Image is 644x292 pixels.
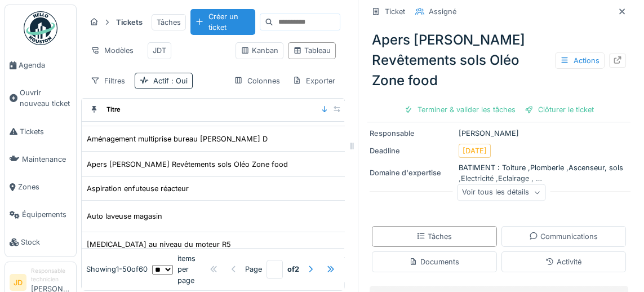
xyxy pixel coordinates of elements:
div: Aménagement multiprise bureau [PERSON_NAME] D [87,134,268,144]
div: Assigné [429,6,456,17]
span: Maintenance [22,154,72,165]
div: Deadline [370,145,454,156]
span: Ouvrir nouveau ticket [20,87,72,109]
div: Activité [545,256,581,267]
div: Aspiration enfuteuse réacteur [87,183,189,194]
strong: of 2 [287,264,299,275]
div: Actions [555,52,605,69]
span: Stock [21,237,72,247]
div: Domaine d'expertise [370,167,454,178]
div: BATIMENT : Toiture ,Plomberie ,Ascenseur, sols ,Electricité ,Eclairage , … [370,162,628,184]
div: items per page [152,253,205,286]
a: Zones [5,173,76,201]
span: Tickets [20,126,72,137]
span: Agenda [19,60,72,70]
span: : Oui [169,77,188,85]
div: Tâches [416,231,452,242]
div: Modèles [86,42,139,59]
a: Maintenance [5,145,76,173]
div: Communications [529,231,598,242]
div: JDT [153,45,166,56]
div: Tâches [152,14,186,30]
div: [PERSON_NAME] [370,128,628,139]
span: Zones [18,182,72,192]
a: Équipements [5,201,76,228]
div: Créer un ticket [190,9,255,35]
a: Ouvrir nouveau ticket [5,79,76,117]
div: Apers [PERSON_NAME] Revêtements sols Oléo Zone food [87,159,288,170]
div: Documents [409,256,459,267]
div: Apers [PERSON_NAME] Revêtements sols Oléo Zone food [367,25,630,95]
div: [DATE] [463,145,487,156]
div: Showing 1 - 50 of 60 [86,264,148,275]
a: Stock [5,228,76,256]
div: Actif [153,76,188,86]
div: Kanban [241,45,278,56]
div: [MEDICAL_DATA] au niveau du moteur R5 [87,239,231,250]
div: Clôturer le ticket [520,102,598,117]
div: Voir tous les détails [457,184,545,201]
div: Filtres [86,73,130,89]
strong: Tickets [112,17,147,28]
div: Colonnes [229,73,285,89]
img: Badge_color-CXgf-gQk.svg [24,11,57,45]
li: JD [10,274,26,291]
div: Terminer & valider les tâches [399,102,520,117]
span: Équipements [22,209,72,220]
div: Titre [106,105,121,114]
div: Page [245,264,262,275]
div: Exporter [287,73,340,89]
div: Responsable [370,128,454,139]
a: Tickets [5,118,76,145]
div: Tableau [293,45,331,56]
a: Agenda [5,51,76,79]
div: Ticket [385,6,405,17]
div: Auto laveuse magasin [87,211,162,222]
div: Responsable technicien [31,267,72,284]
